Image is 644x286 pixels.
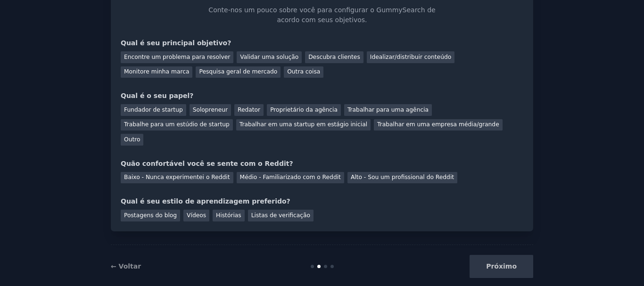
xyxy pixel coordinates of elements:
font: Trabalhar em uma empresa média/grande [377,121,499,128]
font: Trabalhar em uma startup em estágio inicial [239,121,367,128]
font: Proprietário da agência [270,106,338,113]
font: Quão confortável você se sente com o Reddit? [121,160,293,167]
font: Conte-nos um pouco sobre você para configurar o GummySearch de acordo com seus objetivos. [208,6,435,24]
font: Qual é seu estilo de aprendizagem preferido? [121,197,290,205]
font: Pesquisa geral de mercado [199,68,277,75]
font: Monitore minha marca [124,68,189,75]
font: Médio - Familiarizado com o Reddit [240,174,341,180]
a: ← Voltar [111,262,141,270]
font: Redator [238,106,260,113]
font: Descubra clientes [308,54,360,60]
font: Trabalhar para uma agência [347,106,429,113]
font: Qual é o seu papel? [121,92,193,99]
font: Trabalhe para um estúdio de startup [124,121,230,128]
font: Baixo - Nunca experimentei o Reddit [124,174,230,180]
font: Fundador de startup [124,106,183,113]
font: Validar uma solução [240,54,298,60]
font: Alto - Sou um profissional do Reddit [351,174,454,180]
font: Postagens do blog [124,212,177,219]
font: Listas de verificação [251,212,310,219]
font: Histórias [216,212,241,219]
font: Solopreneur [193,106,228,113]
font: Idealizar/distribuir conteúdo [370,54,451,60]
font: Outra coisa [287,68,320,75]
font: Encontre um problema para resolver [124,54,230,60]
font: Outro [124,136,140,143]
font: Vídeos [187,212,206,219]
font: Qual é seu principal objetivo? [121,39,231,47]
